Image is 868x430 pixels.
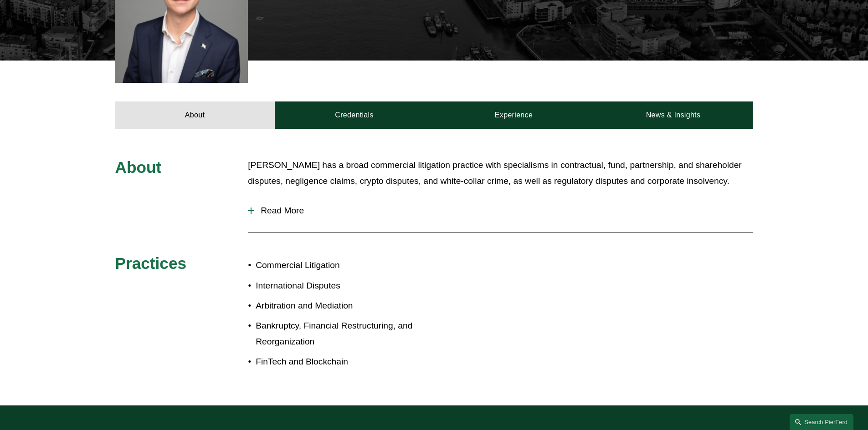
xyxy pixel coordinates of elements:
[254,206,753,216] span: Read More
[434,101,594,129] a: Experience
[248,157,753,189] p: [PERSON_NAME] has a broad commercial litigation practice with specialisms in contractual, fund, p...
[115,254,187,272] span: Practices
[256,354,434,370] p: FinTech and Blockchain
[115,101,275,129] a: About
[275,101,434,129] a: Credentials
[115,158,162,176] span: About
[593,101,753,129] a: News & Insights
[256,258,434,273] p: Commercial Litigation
[790,414,853,430] a: Search this site
[256,278,434,294] p: International Disputes
[256,318,434,349] p: Bankruptcy, Financial Restructuring, and Reorganization
[256,298,434,314] p: Arbitration and Mediation
[248,199,753,223] button: Read More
